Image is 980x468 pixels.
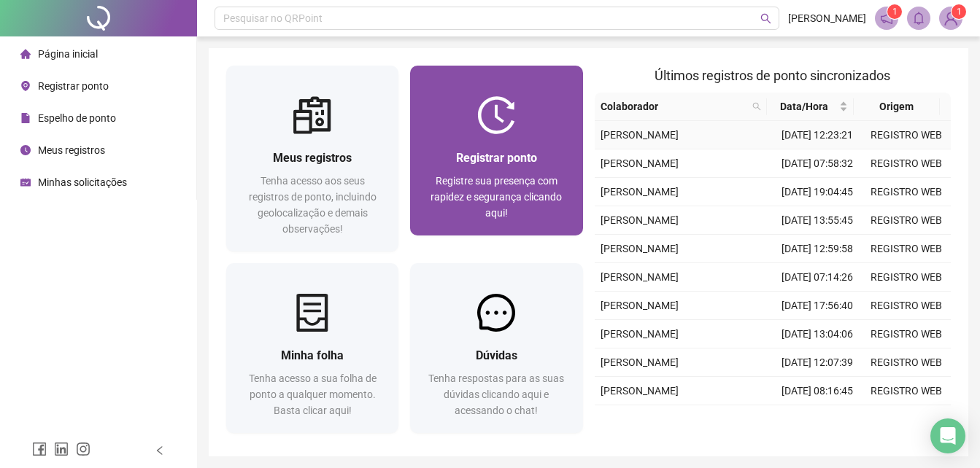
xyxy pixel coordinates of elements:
th: Data/Hora [767,93,853,121]
td: [DATE] 13:04:06 [773,320,862,348]
td: REGISTRO WEB [862,292,951,320]
td: REGISTRO WEB [862,405,951,434]
span: instagram [76,442,90,456]
a: Meus registrosTenha acesso aos seus registros de ponto, incluindo geolocalização e demais observa... [226,66,398,251]
span: search [760,13,771,24]
span: [PERSON_NAME] [601,328,679,340]
span: Registrar ponto [38,80,109,92]
span: clock-circle [20,145,31,155]
span: 1 [892,7,898,17]
span: [PERSON_NAME] [601,385,679,397]
span: linkedin [54,442,69,456]
sup: Atualize o seu contato no menu Meus Dados [952,4,966,19]
td: [DATE] 18:12:21 [773,405,862,434]
span: Últimos registros de ponto sincronizados [655,68,890,83]
span: [PERSON_NAME] [788,10,866,26]
span: Dúvidas [476,348,517,362]
a: Minha folhaTenha acesso a sua folha de ponto a qualquer momento. Basta clicar aqui! [226,263,398,433]
span: Página inicial [38,48,98,60]
td: [DATE] 12:07:39 [773,348,862,377]
span: Meus registros [38,144,105,156]
span: Tenha acesso aos seus registros de ponto, incluindo geolocalização e demais observações! [249,175,377,235]
span: Minhas solicitações [38,176,127,188]
span: schedule [20,177,31,187]
td: REGISTRO WEB [862,320,951,348]
img: 85647 [940,7,962,29]
span: [PERSON_NAME] [601,300,679,311]
td: REGISTRO WEB [862,178,951,206]
span: Tenha respostas para as suas dúvidas clicando aqui e acessando o chat! [428,373,564,416]
span: search [749,95,764,117]
td: REGISTRO WEB [862,149,951,178]
td: [DATE] 19:04:45 [773,178,862,206]
td: [DATE] 07:14:26 [773,263,862,292]
td: REGISTRO WEB [862,206,951,235]
span: [PERSON_NAME] [601,157,679,169]
td: REGISTRO WEB [862,235,951,263]
span: environment [20,81,31,91]
td: [DATE] 07:58:32 [773,149,862,178]
span: bell [912,12,925,25]
span: Tenha acesso a sua folha de ponto a qualquer momento. Basta clicar aqui! [249,373,377,416]
td: [DATE] 12:59:58 [773,235,862,263]
td: REGISTRO WEB [862,377,951,405]
span: Colaborador [601,98,747,114]
span: [PERSON_NAME] [601,271,679,283]
span: notification [880,12,893,25]
span: [PERSON_NAME] [601,243,679,254]
td: [DATE] 08:16:45 [773,377,862,405]
td: [DATE] 13:55:45 [773,206,862,235]
th: Origem [854,93,940,121]
td: [DATE] 12:23:21 [773,121,862,149]
td: REGISTRO WEB [862,348,951,377]
td: REGISTRO WEB [862,121,951,149]
span: file [20,113,31,123]
span: Meus registros [273,151,352,165]
span: Minha folha [281,348,344,362]
span: [PERSON_NAME] [601,129,679,141]
span: left [155,445,165,456]
span: facebook [32,442,47,456]
span: [PERSON_NAME] [601,186,679,198]
a: DúvidasTenha respostas para as suas dúvidas clicando aqui e acessando o chat! [410,263,582,433]
td: REGISTRO WEB [862,263,951,292]
span: home [20,49,31,59]
span: search [752,102,761,111]
td: [DATE] 17:56:40 [773,292,862,320]
div: Open Intercom Messenger [930,418,965,453]
span: Espelho de ponto [38,112,116,124]
span: Registre sua presença com rapidez e segurança clicando aqui! [431,175,562,219]
span: [PERSON_NAME] [601,214,679,226]
a: Registrar pontoRegistre sua presença com rapidez e segurança clicando aqui! [410,66,582,235]
span: Data/Hora [773,98,836,114]
sup: 1 [887,4,902,19]
span: [PERSON_NAME] [601,356,679,368]
span: Registrar ponto [456,151,537,165]
span: 1 [957,7,962,17]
